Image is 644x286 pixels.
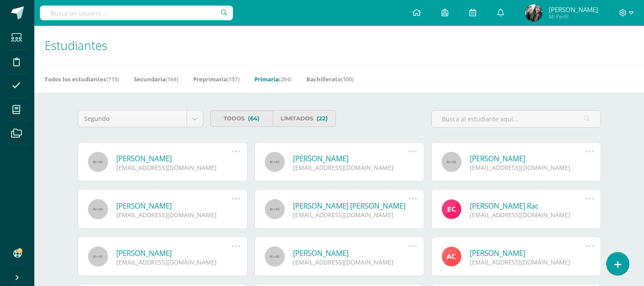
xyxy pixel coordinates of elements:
span: [PERSON_NAME] [549,5,598,14]
a: [PERSON_NAME] [117,154,232,163]
span: Mi Perfil [549,13,598,20]
div: [EMAIL_ADDRESS][DOMAIN_NAME] [117,163,232,172]
span: (715) [106,75,119,83]
span: (100) [341,75,354,83]
a: [PERSON_NAME] [117,248,232,258]
a: [PERSON_NAME] Rac [470,201,586,211]
a: Secundaria(164) [134,72,178,86]
div: [EMAIL_ADDRESS][DOMAIN_NAME] [293,211,409,219]
div: [EMAIL_ADDRESS][DOMAIN_NAME] [117,211,232,219]
div: [EMAIL_ADDRESS][DOMAIN_NAME] [470,211,586,219]
a: Todos los estudiantes(715) [45,72,119,86]
span: Estudiantes [45,37,107,53]
div: [EMAIL_ADDRESS][DOMAIN_NAME] [470,258,586,266]
a: Limitados(22) [273,110,336,127]
img: ab28650470f0b57cd31dd7e6cf45ec32.png [525,4,542,22]
span: (294) [279,75,291,83]
a: Todos(64) [210,110,273,127]
a: [PERSON_NAME] [117,201,232,211]
div: [EMAIL_ADDRESS][DOMAIN_NAME] [117,258,232,266]
a: Preprimaria(157) [193,72,239,86]
div: [EMAIL_ADDRESS][DOMAIN_NAME] [470,163,586,172]
div: [EMAIL_ADDRESS][DOMAIN_NAME] [293,258,409,266]
input: Busca un usuario... [40,6,233,20]
a: [PERSON_NAME] [293,248,409,258]
a: [PERSON_NAME] [470,248,586,258]
a: [PERSON_NAME] [293,154,409,163]
span: (157) [227,75,239,83]
a: Primaria(294) [254,72,291,86]
a: [PERSON_NAME] [PERSON_NAME] [293,201,409,211]
a: Segundo [78,111,203,127]
a: Bachillerato(100) [306,72,354,86]
a: [PERSON_NAME] [470,154,586,163]
span: (164) [166,75,178,83]
span: (64) [248,111,260,126]
span: Segundo [85,111,180,127]
input: Busca al estudiante aquí... [432,111,601,127]
span: (22) [317,111,328,126]
div: [EMAIL_ADDRESS][DOMAIN_NAME] [293,163,409,172]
